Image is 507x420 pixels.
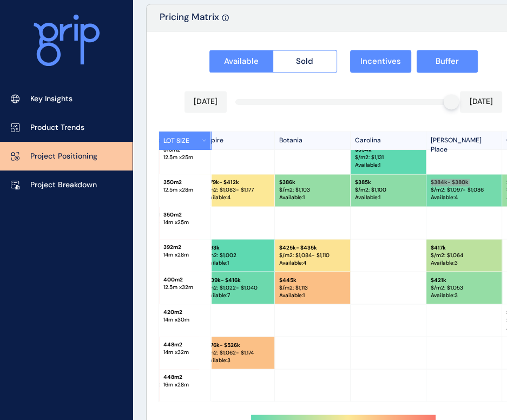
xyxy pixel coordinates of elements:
[431,259,497,266] p: Available : 3
[296,56,313,67] span: Sold
[417,50,478,73] button: Buffer
[355,186,422,194] p: $/m2: $ 1,100
[355,194,422,201] p: Available : 1
[203,179,270,186] p: $ 379k - $412k
[163,186,206,194] p: 12.5 m x 28 m
[431,194,497,201] p: Available : 4
[355,154,422,161] p: $/m2: $ 1,131
[203,341,270,349] p: $ 476k - $526k
[203,349,270,356] p: $/m2: $ 1,062 - $1,174
[203,356,270,364] p: Available : 3
[163,316,206,324] p: 14 m x 30 m
[163,154,206,161] p: 12.5 m x 25 m
[224,56,259,67] span: Available
[431,291,497,299] p: Available : 3
[203,244,270,251] p: $ 393k
[470,96,493,107] p: [DATE]
[163,211,206,219] p: 350 m2
[30,151,97,162] p: Project Positioning
[360,56,401,67] span: Incentives
[163,219,206,226] p: 14 m x 25 m
[431,179,497,186] p: $ 384k - $380k
[163,244,206,251] p: 392 m2
[203,251,270,259] p: $/m2: $ 1,002
[279,251,346,259] p: $/m2: $ 1,084 - $1,110
[431,244,497,251] p: $ 417k
[279,284,346,291] p: $/m2: $ 1,113
[355,179,422,186] p: $ 385k
[355,161,422,169] p: Available : 1
[203,186,270,194] p: $/m2: $ 1,083 - $1,177
[275,132,351,149] p: Botania
[279,276,346,284] p: $ 445k
[426,132,502,149] p: [PERSON_NAME] Place
[159,132,211,149] button: LOT SIZE
[203,276,270,284] p: $ 409k - $416k
[163,251,206,259] p: 14 m x 28 m
[203,284,270,291] p: $/m2: $ 1,022 - $1,040
[431,276,497,284] p: $ 421k
[163,146,206,154] p: 313 m2
[163,284,206,291] p: 12.5 m x 32 m
[199,132,275,149] p: Aspire
[163,341,206,349] p: 448 m2
[30,180,97,191] p: Project Breakdown
[355,146,422,154] p: $ 354k
[279,179,346,186] p: $ 386k
[431,284,497,291] p: $/m2: $ 1,053
[209,50,273,73] button: Available
[163,349,206,356] p: 14 m x 32 m
[203,291,270,299] p: Available : 7
[194,96,217,107] p: [DATE]
[30,122,84,133] p: Product Trends
[350,50,411,73] button: Incentives
[273,50,337,73] button: Sold
[203,259,270,266] p: Available : 1
[279,244,346,251] p: $ 425k - $435k
[160,11,219,31] p: Pricing Matrix
[163,373,206,381] p: 448 m2
[431,186,497,194] p: $/m2: $ 1,097 - $1,086
[279,291,346,299] p: Available : 1
[351,132,426,149] p: Carolina
[203,194,270,201] p: Available : 4
[163,381,206,389] p: 16 m x 28 m
[431,251,497,259] p: $/m2: $ 1,064
[163,276,206,284] p: 400 m2
[279,259,346,266] p: Available : 4
[279,194,346,201] p: Available : 1
[163,179,206,186] p: 350 m2
[436,56,459,67] span: Buffer
[163,309,206,316] p: 420 m2
[279,186,346,194] p: $/m2: $ 1,103
[30,94,73,104] p: Key Insights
